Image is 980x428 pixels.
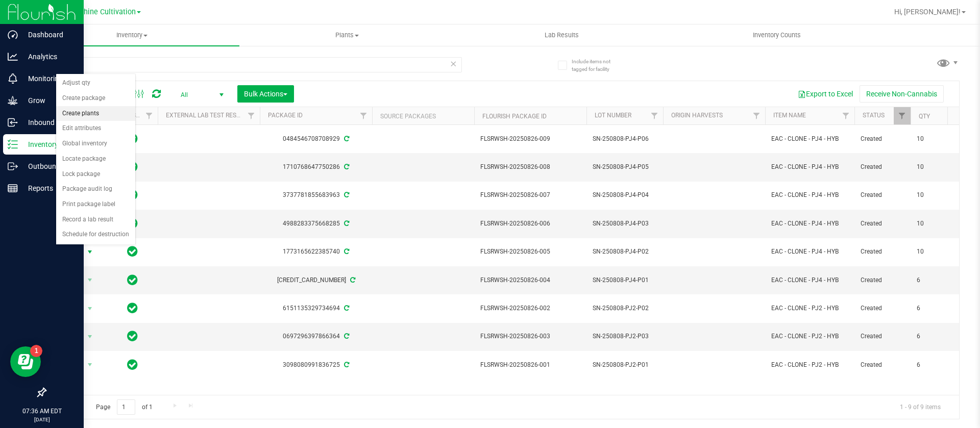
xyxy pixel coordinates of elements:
[372,107,474,125] th: Source Packages
[258,275,374,285] div: [CREDIT_CARD_NUMBER]
[593,275,657,285] span: SN-250808-PJ4-P01
[894,8,961,16] span: Hi, [PERSON_NAME]!
[258,360,374,370] div: 3098080991836725
[861,332,904,341] span: Created
[258,247,374,257] div: 1773165622385740
[646,107,663,124] a: Filter
[454,24,669,46] a: Lab Results
[595,112,631,119] a: Lot Number
[771,332,848,341] span: EAC - CLONE - PJ2 - HYB
[258,134,374,144] div: 0484546708708929
[861,219,904,229] span: Created
[18,72,79,85] p: Monitoring
[917,275,955,285] span: 6
[791,85,860,103] button: Export to Excel
[56,152,135,167] li: Locate package
[593,190,657,200] span: SN-250808-PJ4-P04
[892,399,949,415] span: 1 - 9 of 9 items
[917,332,955,341] span: 6
[8,183,18,193] inline-svg: Reports
[67,8,136,16] span: Sunshine Cultivation
[349,276,355,284] span: Sync from Compliance System
[771,247,848,257] span: EAC - CLONE - PJ4 - HYB
[342,191,349,198] span: Sync from Compliance System
[8,117,18,128] inline-svg: Inbound
[771,304,848,313] span: EAC - CLONE - PJ2 - HYB
[117,399,135,415] input: 1
[861,162,904,172] span: Created
[593,219,657,229] span: SN-250808-PJ4-P03
[342,361,349,368] span: Sync from Compliance System
[84,273,96,287] span: select
[771,360,848,370] span: EAC - CLONE - PJ2 - HYB
[87,399,161,415] span: Page of 1
[56,136,135,152] li: Global inventory
[8,95,18,106] inline-svg: Grow
[8,161,18,171] inline-svg: Outbound
[593,360,657,370] span: SN-250808-PJ2-P01
[480,275,580,285] span: FLSRWSH-20250826-004
[748,107,765,124] a: Filter
[861,134,904,144] span: Created
[18,116,79,129] p: Inbound
[18,94,79,107] p: Grow
[56,75,135,91] li: Adjust qty
[258,190,374,200] div: 3737781855683963
[45,57,462,72] input: Search Package ID, Item Name, SKU, Lot or Part Number...
[917,360,955,370] span: 6
[771,275,848,285] span: EAC - CLONE - PJ4 - HYB
[239,24,454,46] a: Plants
[24,31,239,40] span: Inventory
[258,162,374,172] div: 1710768647750286
[863,112,885,119] a: Status
[342,135,349,142] span: Sync from Compliance System
[480,247,580,257] span: FLSRWSH-20250826-005
[243,107,260,124] a: Filter
[919,113,930,120] a: Qty
[8,30,18,40] inline-svg: Dashboard
[56,212,135,228] li: Record a lab result
[355,107,372,124] a: Filter
[18,51,79,63] p: Analytics
[5,407,79,416] p: 07:36 AM EDT
[861,304,904,313] span: Created
[18,29,79,41] p: Dashboard
[258,219,374,229] div: 4988283375668285
[56,91,135,106] li: Create package
[258,304,374,313] div: 6151135329734694
[480,304,580,313] span: FLSRWSH-20250826-002
[572,58,623,73] span: Include items not tagged for facility
[593,247,657,257] span: SN-250808-PJ4-P02
[917,190,955,200] span: 10
[771,162,848,172] span: EAC - CLONE - PJ4 - HYB
[894,107,911,124] a: Filter
[8,139,18,149] inline-svg: Inventory
[450,57,457,70] span: Clear
[84,330,96,344] span: select
[917,134,955,144] span: 10
[127,244,138,259] span: In Sync
[237,85,294,103] button: Bulk Actions
[56,106,135,121] li: Create plants
[480,162,580,172] span: FLSRWSH-20250826-008
[56,197,135,212] li: Print package label
[258,332,374,341] div: 0697296397866364
[593,162,657,172] span: SN-250808-PJ4-P05
[342,333,349,340] span: Sync from Compliance System
[127,358,138,372] span: In Sync
[531,31,593,40] span: Lab Results
[917,247,955,257] span: 10
[771,134,848,144] span: EAC - CLONE - PJ4 - HYB
[56,121,135,136] li: Edit attributes
[480,190,580,200] span: FLSRWSH-20250826-007
[268,112,303,119] a: Package ID
[10,346,41,377] iframe: Resource center
[861,247,904,257] span: Created
[917,219,955,229] span: 10
[771,219,848,229] span: EAC - CLONE - PJ4 - HYB
[30,345,42,357] iframe: Resource center unread badge
[84,245,96,259] span: select
[8,52,18,62] inline-svg: Analytics
[342,163,349,170] span: Sync from Compliance System
[482,113,547,120] a: Flourish Package ID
